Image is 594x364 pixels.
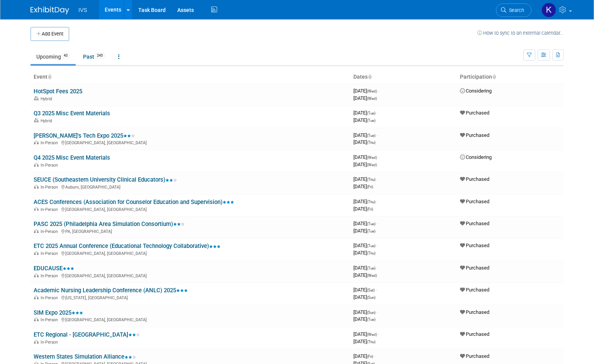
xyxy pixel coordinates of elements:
a: SEUCE (Southeastern University Clinical Educators) [34,176,177,183]
div: [GEOGRAPHIC_DATA], [GEOGRAPHIC_DATA] [34,250,347,256]
img: In-Person Event [34,185,39,189]
img: Hybrid Event [34,96,39,100]
span: (Thu) [367,140,375,145]
a: [PERSON_NAME]'s Tech Expo 2025 [34,132,135,139]
span: [DATE] [353,265,378,271]
span: In-Person [41,273,60,278]
span: 43 [61,53,70,59]
div: Auburn, [GEOGRAPHIC_DATA] [34,184,347,190]
span: Purchased [460,287,489,293]
span: Purchased [460,331,489,337]
span: - [377,110,378,116]
span: - [377,265,378,271]
span: (Thu) [367,340,375,344]
img: ExhibitDay [31,7,69,14]
span: [DATE] [353,110,378,116]
a: Sort by Participation Type [492,74,496,80]
a: PASC 2025 (Philadelphia Area Simulation Consortium) [34,221,185,228]
a: EDUCAUSE [34,265,74,272]
span: (Thu) [367,200,375,204]
span: - [377,132,378,138]
button: Add Event [31,27,69,41]
span: Purchased [460,132,489,138]
div: [US_STATE], [GEOGRAPHIC_DATA] [34,294,347,300]
span: [DATE] [353,353,375,359]
span: [DATE] [353,132,378,138]
span: (Fri) [367,185,373,189]
span: - [377,243,378,248]
span: [DATE] [353,95,377,101]
span: Purchased [460,199,489,204]
span: Considering [460,88,492,94]
a: ETC 2025 Annual Conference (Educational Technology Collaborative) [34,243,221,249]
div: [GEOGRAPHIC_DATA], [GEOGRAPHIC_DATA] [34,272,347,278]
span: [DATE] [353,176,378,182]
div: [GEOGRAPHIC_DATA], [GEOGRAPHIC_DATA] [34,139,347,145]
img: In-Person Event [34,251,39,255]
span: - [377,176,378,182]
span: [DATE] [353,331,379,337]
span: (Tue) [367,111,375,115]
th: Event [31,71,350,84]
img: Kate Wroblewski [541,3,556,17]
span: (Wed) [367,332,377,337]
span: In-Person [41,207,60,212]
span: Purchased [460,243,489,248]
img: In-Person Event [34,140,39,144]
span: [DATE] [353,309,378,315]
div: [GEOGRAPHIC_DATA], [GEOGRAPHIC_DATA] [34,206,347,212]
a: ETC Regional - [GEOGRAPHIC_DATA] [34,331,140,338]
th: Dates [350,71,457,84]
span: [DATE] [353,206,373,212]
span: (Tue) [367,317,375,322]
div: PA, [GEOGRAPHIC_DATA] [34,228,347,234]
a: Q4 2025 Misc Event Materials [34,154,110,161]
span: - [378,331,379,337]
span: (Sun) [367,295,375,300]
img: In-Person Event [34,229,39,233]
img: In-Person Event [34,317,39,321]
img: In-Person Event [34,163,39,167]
span: In-Person [41,295,60,300]
span: [DATE] [353,88,379,94]
span: (Wed) [367,96,377,101]
a: Western States Simulation Alliance [34,353,136,360]
div: [GEOGRAPHIC_DATA], [GEOGRAPHIC_DATA] [34,316,347,322]
span: (Tue) [367,133,375,138]
a: Academic Nursing Leadership Conference (ANLC) 2025 [34,287,188,294]
span: [DATE] [353,339,375,344]
img: In-Person Event [34,295,39,299]
a: How to sync to an external calendar... [477,30,563,36]
a: Q3 2025 Misc Event Materials [34,110,110,117]
span: In-Person [41,251,60,256]
span: [DATE] [353,287,377,293]
a: Search [496,3,531,17]
span: [DATE] [353,272,377,278]
span: (Tue) [367,266,375,270]
span: Purchased [460,353,489,359]
span: [DATE] [353,154,379,160]
span: (Tue) [367,222,375,226]
span: [DATE] [353,139,375,145]
span: - [377,309,378,315]
span: Hybrid [41,96,54,101]
span: (Sat) [367,288,375,292]
span: Purchased [460,110,489,116]
span: [DATE] [353,162,377,167]
span: (Wed) [367,163,377,167]
th: Participation [457,71,563,84]
span: (Sun) [367,310,375,315]
span: [DATE] [353,243,378,248]
span: - [377,221,378,226]
span: Purchased [460,265,489,271]
span: [DATE] [353,221,378,226]
span: 245 [95,53,105,59]
a: Sort by Start Date [368,74,372,80]
img: In-Person Event [34,273,39,277]
span: IVS [78,7,87,13]
span: (Tue) [367,244,375,248]
span: In-Person [41,163,60,168]
img: In-Person Event [34,207,39,211]
span: (Wed) [367,89,377,93]
span: - [378,88,379,94]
